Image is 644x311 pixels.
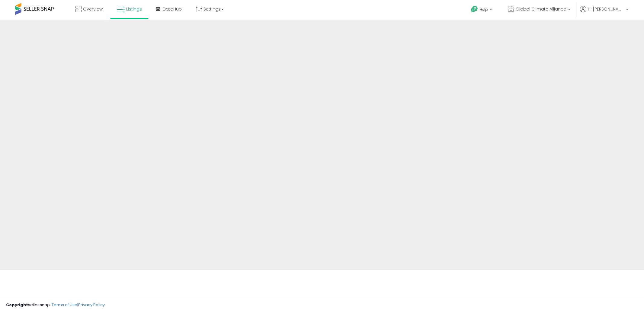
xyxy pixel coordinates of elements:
[588,6,624,12] span: Hi [PERSON_NAME]
[163,6,182,12] span: DataHub
[126,6,142,12] span: Listings
[471,5,478,13] i: Get Help
[466,1,498,20] a: Help
[83,6,103,12] span: Overview
[480,7,488,12] span: Help
[580,6,628,20] a: Hi [PERSON_NAME]
[516,6,566,12] span: Global Climate Alliance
